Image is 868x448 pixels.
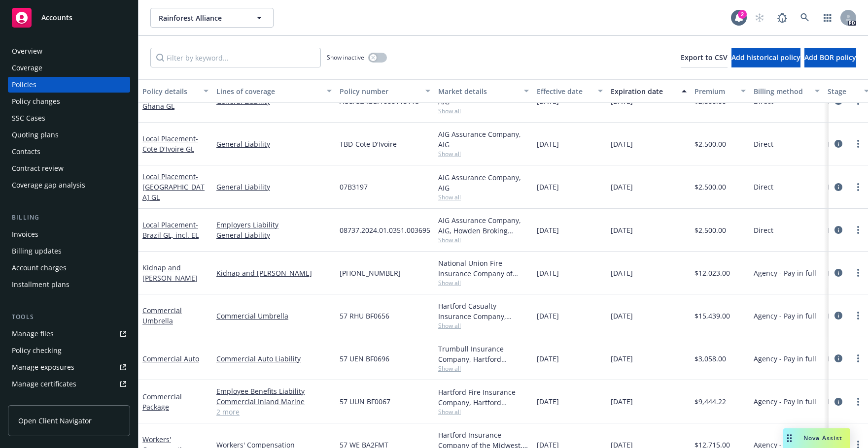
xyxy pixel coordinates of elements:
[8,60,130,76] a: Coverage
[833,352,844,364] a: circleInformation
[438,258,529,279] div: National Union Fire Insurance Company of [GEOGRAPHIC_DATA], [GEOGRAPHIC_DATA], AIG
[216,220,332,230] a: Employers Liability
[340,268,401,278] span: [PHONE_NUMBER]
[438,107,529,115] span: Show all
[611,353,633,364] span: [DATE]
[340,182,368,192] span: 07B3197
[8,359,130,375] a: Manage exposures
[852,181,864,193] a: more
[537,86,592,96] div: Effective date
[537,396,559,407] span: [DATE]
[12,144,40,160] div: Contacts
[804,53,856,62] span: Add BOR policy
[12,43,42,59] div: Overview
[142,134,198,154] a: Local Placement
[783,428,796,448] div: Drag to move
[336,79,434,103] button: Policy number
[8,213,130,223] div: Billing
[537,353,559,364] span: [DATE]
[833,267,844,279] a: circleInformation
[12,277,69,292] div: Installment plans
[438,193,529,201] span: Show all
[611,225,633,235] span: [DATE]
[327,53,364,62] span: Show inactive
[833,181,844,193] a: circleInformation
[8,94,130,109] a: Policy changes
[8,43,130,59] a: Overview
[607,79,691,103] button: Expiration date
[8,326,130,342] a: Manage files
[731,48,800,67] button: Add historical policy
[694,86,735,96] div: Premium
[438,150,529,158] span: Show all
[611,182,633,192] span: [DATE]
[216,86,321,96] div: Lines of coverage
[731,53,800,62] span: Add historical policy
[340,353,389,364] span: 57 UEN BF0696
[438,172,529,193] div: AIG Assurance Company, AIG
[611,139,633,149] span: [DATE]
[142,306,182,325] a: Commercial Umbrella
[438,364,529,373] span: Show all
[754,268,816,278] span: Agency - Pay in full
[216,396,332,407] a: Commercial Inland Marine
[340,225,430,235] span: 08737.2024.01.0351.003695
[438,387,529,408] div: Hartford Fire Insurance Company, Hartford Insurance Group
[142,392,182,412] a: Commercial Package
[438,129,529,150] div: AIG Assurance Company, AIG
[8,4,130,32] a: Accounts
[694,182,726,192] span: $2,500.00
[12,60,42,76] div: Coverage
[818,8,837,28] a: Switch app
[754,86,809,96] div: Billing method
[12,127,59,143] div: Quoting plans
[754,396,816,407] span: Agency - Pay in full
[772,8,792,28] a: Report a Bug
[438,215,529,236] div: AIG Assurance Company, AIG, Howden Broking Group
[216,230,332,240] a: General Liability
[537,139,559,149] span: [DATE]
[852,310,864,321] a: more
[783,428,850,448] button: Nova Assist
[694,353,726,364] span: $3,058.00
[12,177,85,193] div: Coverage gap analysis
[795,8,815,28] a: Search
[611,86,676,96] div: Expiration date
[8,393,130,409] a: Manage claims
[434,79,533,103] button: Market details
[691,79,750,103] button: Premium
[694,268,730,278] span: $12,023.00
[694,396,726,407] span: $9,444.22
[41,14,72,22] span: Accounts
[12,359,74,375] div: Manage exposures
[750,8,769,28] a: Start snowing
[852,224,864,236] a: more
[833,310,844,321] a: circleInformation
[8,312,130,322] div: Tools
[438,236,529,244] span: Show all
[8,277,130,292] a: Installment plans
[216,386,332,396] a: Employee Benefits Liability
[611,311,633,321] span: [DATE]
[852,352,864,364] a: more
[438,86,518,96] div: Market details
[537,225,559,235] span: [DATE]
[340,86,419,96] div: Policy number
[438,279,529,287] span: Show all
[18,416,92,426] span: Open Client Navigator
[8,243,130,259] a: Billing updates
[804,48,856,67] button: Add BOR policy
[833,224,844,236] a: circleInformation
[139,79,212,103] button: Policy details
[12,376,76,392] div: Manage certificates
[216,311,332,321] a: Commercial Umbrella
[216,353,332,364] a: Commercial Auto Liability
[8,260,130,276] a: Account charges
[828,86,858,96] div: Stage
[833,138,844,150] a: circleInformation
[212,79,336,103] button: Lines of coverage
[216,182,332,192] a: General Liability
[533,79,607,103] button: Effective date
[537,182,559,192] span: [DATE]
